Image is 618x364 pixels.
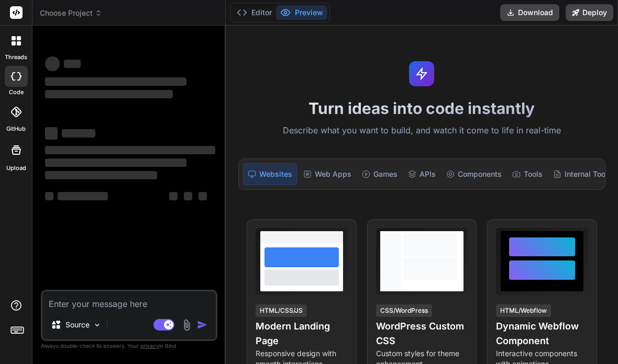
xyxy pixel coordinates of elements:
div: Internal Tools [549,163,616,185]
div: HTML/Webflow [496,304,551,317]
div: Tools [508,163,547,185]
button: Editor [233,5,276,20]
p: Describe what you want to build, and watch it come to life in real-time [232,124,612,138]
button: Deploy [566,4,613,21]
span: ‌ [45,90,173,98]
span: privacy [140,343,159,349]
span: ‌ [58,192,108,200]
p: Source [65,320,90,330]
span: ‌ [45,56,60,71]
button: Preview [276,5,327,20]
button: Download [500,4,559,21]
h4: WordPress Custom CSS [376,319,468,348]
label: GitHub [6,124,26,133]
h4: Dynamic Webflow Component [496,319,588,348]
label: Upload [6,164,26,173]
span: ‌ [184,192,192,200]
div: HTML/CSS/JS [256,304,307,317]
div: CSS/WordPress [376,304,432,317]
label: code [9,88,24,97]
span: ‌ [198,192,207,200]
span: ‌ [45,77,186,86]
div: APIs [404,163,440,185]
span: ‌ [45,192,53,200]
span: ‌ [45,171,157,179]
span: ‌ [45,146,215,154]
div: Web Apps [299,163,356,185]
span: ‌ [62,129,95,138]
span: Choose Project [40,8,102,18]
h1: Turn ideas into code instantly [232,99,612,118]
div: Components [442,163,506,185]
img: icon [197,320,207,330]
label: threads [5,53,27,62]
h4: Modern Landing Page [256,319,348,348]
img: Pick Models [93,321,102,329]
span: ‌ [45,158,186,167]
div: Websites [243,163,297,185]
span: ‌ [64,60,81,68]
span: ‌ [169,192,178,200]
div: Games [358,163,402,185]
span: ‌ [45,127,58,140]
p: Always double-check its answers. Your in Bind [41,341,217,351]
img: attachment [181,319,193,331]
